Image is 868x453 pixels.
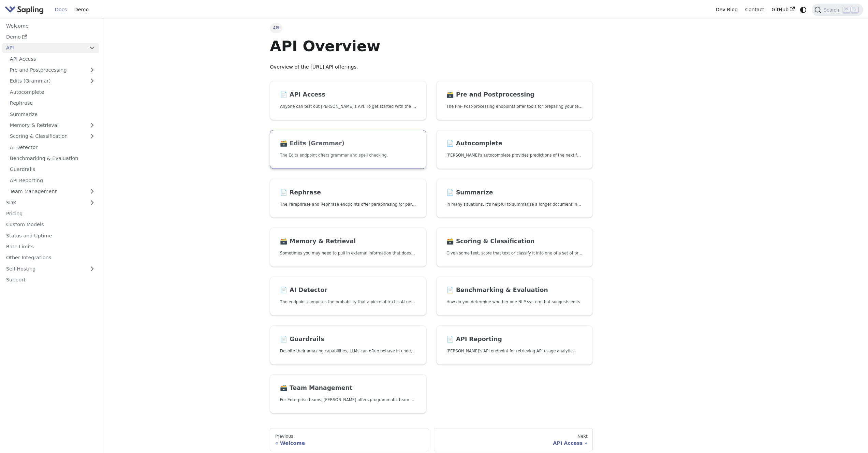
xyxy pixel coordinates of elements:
h2: Scoring & Classification [446,238,583,245]
a: 🗃️ Memory & RetrievalSometimes you may need to pull in external information that doesn't fit in t... [270,228,426,267]
h2: Benchmarking & Evaluation [446,287,583,294]
h2: Edits (Grammar) [280,140,416,147]
h2: Rephrase [280,189,416,196]
p: Overview of the [URL] API offerings. [270,63,593,71]
a: Demo [2,32,99,42]
kbd: ⌘ [843,6,850,13]
a: Other Integrations [2,253,99,263]
h2: API Access [280,91,416,99]
p: Given some text, score that text or classify it into one of a set of pre-specified categories. [446,250,583,257]
a: 🗃️ Edits (Grammar)The Edits endpoint offers grammar and spell checking. [270,130,426,169]
a: Guardrails [6,164,99,174]
h2: API Reporting [446,336,583,343]
button: Switch between dark and light mode (currently system mode) [798,5,808,15]
a: Custom Models [2,220,99,230]
a: GitHub [768,4,798,15]
h1: API Overview [270,37,593,55]
button: Collapse sidebar category 'API' [85,43,99,53]
h2: Memory & Retrieval [280,238,416,245]
div: Previous [275,434,424,439]
a: Contact [741,4,768,15]
a: 📄️ GuardrailsDespite their amazing capabilities, LLMs can often behave in undesired [270,325,426,365]
p: For Enterprise teams, Sapling offers programmatic team provisioning and management. [280,397,416,403]
button: Expand sidebar category 'SDK' [85,198,99,207]
a: Sapling.ai [5,5,46,15]
p: In many situations, it's helpful to summarize a longer document into a shorter, more easily diges... [446,201,583,208]
a: Pre and Postprocessing [6,65,99,75]
h2: AI Detector [280,287,416,294]
img: Sapling.ai [5,5,44,15]
a: Memory & Retrieval [6,120,99,130]
a: AI Detector [6,142,99,152]
h2: Pre and Postprocessing [446,91,583,99]
h2: Guardrails [280,336,416,343]
p: Anyone can test out Sapling's API. To get started with the API, simply: [280,103,416,110]
a: Demo [71,4,92,15]
a: 📄️ SummarizeIn many situations, it's helpful to summarize a longer document into a shorter, more ... [436,179,593,218]
a: API Access [6,54,99,64]
a: Self-Hosting [2,264,99,274]
p: Despite their amazing capabilities, LLMs can often behave in undesired [280,348,416,354]
p: Sapling's API endpoint for retrieving API usage analytics. [446,348,583,354]
a: 📄️ Autocomplete[PERSON_NAME]'s autocomplete provides predictions of the next few characters or words [436,130,593,169]
a: API Reporting [6,175,99,185]
a: 📄️ RephraseThe Paraphrase and Rephrase endpoints offer paraphrasing for particular styles. [270,179,426,218]
span: API [270,23,282,33]
button: Search (Command+K) [812,4,863,16]
a: SDK [2,198,85,207]
p: Sapling's autocomplete provides predictions of the next few characters or words [446,152,583,159]
p: The Paraphrase and Rephrase endpoints offer paraphrasing for particular styles. [280,201,416,208]
p: The Edits endpoint offers grammar and spell checking. [280,152,416,159]
a: PreviousWelcome [270,428,429,451]
a: Dev Blog [712,4,741,15]
a: 📄️ API AccessAnyone can test out [PERSON_NAME]'s API. To get started with the API, simply: [270,81,426,120]
span: Search [821,7,843,13]
a: NextAPI Access [434,428,593,451]
a: Rate Limits [2,242,99,252]
a: Docs [51,4,71,15]
a: Team Management [6,187,99,196]
p: How do you determine whether one NLP system that suggests edits [446,299,583,305]
a: 🗃️ Scoring & ClassificationGiven some text, score that text or classify it into one of a set of p... [436,228,593,267]
a: Benchmarking & Evaluation [6,154,99,163]
a: 📄️ AI DetectorThe endpoint computes the probability that a piece of text is AI-generated, [270,277,426,316]
h2: Summarize [446,189,583,196]
a: API [2,43,85,53]
div: Next [439,434,587,439]
p: The Pre- Post-processing endpoints offer tools for preparing your text data for ingestation as we... [446,103,583,110]
a: Summarize [6,109,99,119]
a: Autocomplete [6,87,99,97]
a: 📄️ API Reporting[PERSON_NAME]'s API endpoint for retrieving API usage analytics. [436,325,593,365]
a: Rephrase [6,98,99,108]
a: Pricing [2,209,99,219]
p: Sometimes you may need to pull in external information that doesn't fit in the context size of an... [280,250,416,257]
kbd: K [851,6,858,13]
div: Welcome [275,440,424,446]
a: 📄️ Benchmarking & EvaluationHow do you determine whether one NLP system that suggests edits [436,277,593,316]
a: Edits (Grammar) [6,76,99,86]
nav: Docs pages [270,428,593,451]
h2: Team Management [280,384,416,392]
a: Support [2,275,99,285]
div: API Access [439,440,587,446]
p: The endpoint computes the probability that a piece of text is AI-generated, [280,299,416,305]
a: Welcome [2,21,99,31]
a: 🗃️ Team ManagementFor Enterprise teams, [PERSON_NAME] offers programmatic team provisioning and m... [270,374,426,413]
nav: Breadcrumbs [270,23,593,33]
a: 🗃️ Pre and PostprocessingThe Pre- Post-processing endpoints offer tools for preparing your text d... [436,81,593,120]
a: Status and Uptime [2,231,99,240]
h2: Autocomplete [446,140,583,147]
a: Scoring & Classification [6,131,99,141]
